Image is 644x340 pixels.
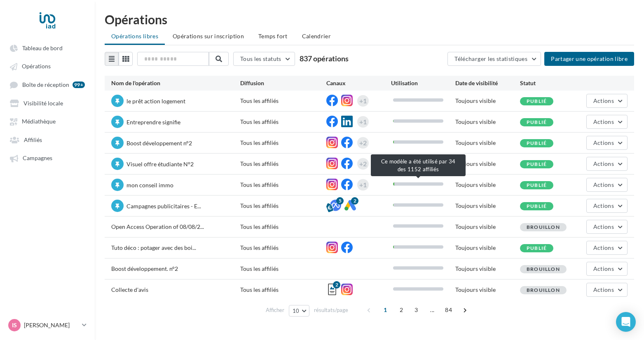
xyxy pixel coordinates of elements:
span: Publié [527,98,547,104]
span: le prêt action logement [126,98,185,105]
span: Tuto déco : potager avec des boi... [111,244,196,251]
div: Canaux [326,79,391,87]
div: Tous les affiliés [240,139,326,147]
span: Open Access Operation of 08/08/2... [111,223,204,230]
span: Opérations [22,63,51,70]
div: +2 [359,137,367,149]
span: Actions [593,181,614,188]
div: +1 [359,95,367,107]
span: Calendrier [302,33,331,40]
div: Tous les affiliés [240,202,326,210]
div: Utilisation [391,79,456,87]
button: Tous les statuts [233,52,295,66]
span: Entreprendre signifie [126,119,180,126]
span: Actions [593,244,614,251]
div: Tous les affiliés [240,265,326,273]
div: Toujours visible [455,181,520,189]
button: Partager une opération libre [544,52,634,66]
span: Visuel offre étudiante N°2 [126,161,194,168]
button: Actions [586,178,628,192]
div: Statut [520,79,585,87]
span: Visibilité locale [23,100,63,107]
span: Publié [527,203,547,209]
div: Opérations [105,13,634,26]
div: Tous les affiliés [240,118,326,126]
span: Collecte d'avis [111,286,148,293]
button: Actions [586,283,628,297]
a: Is [PERSON_NAME] [7,317,88,333]
button: Actions [586,241,628,255]
button: Télécharger les statistiques [447,52,541,66]
span: ... [426,303,439,317]
span: Affiliés [24,136,42,143]
div: Tous les affiliés [240,223,326,231]
p: [PERSON_NAME] [24,321,79,329]
button: Actions [586,157,628,171]
button: Actions [586,94,628,108]
div: Toujours visible [455,286,520,294]
span: 2 [395,303,408,317]
div: Date de visibilité [455,79,520,87]
div: +2 [359,158,367,170]
span: Tous les statuts [240,55,281,62]
span: Télécharger les statistiques [454,55,527,62]
span: Brouillon [527,224,560,230]
span: 10 [293,307,300,314]
div: 5 [336,197,344,205]
span: Publié [527,140,547,146]
button: Actions [586,136,628,150]
a: Affiliés [5,132,90,147]
div: Tous les affiliés [240,97,326,105]
span: Afficher [266,306,284,314]
span: Campagnes [23,155,52,162]
div: Open Intercom Messenger [616,312,636,332]
span: Tableau de bord [22,44,63,51]
div: 2 [351,197,358,205]
span: Brouillon [527,266,560,272]
span: Publié [527,119,547,125]
a: Opérations [5,58,90,73]
div: Ce modèle a été utilisé par 34 des 1152 affiliés [371,154,466,176]
div: Toujours visible [455,265,520,273]
a: Boîte de réception 99+ [5,77,90,92]
span: Publié [527,245,547,251]
span: mon conseil immo [126,182,173,189]
span: 1 [379,303,392,317]
div: Tous les affiliés [240,181,326,189]
div: +1 [359,179,367,191]
div: Diffusion [240,79,326,87]
button: Actions [586,115,628,129]
span: Actions [593,202,614,209]
div: Toujours visible [455,223,520,231]
div: Toujours visible [455,202,520,210]
div: Toujours visible [455,97,520,105]
span: 84 [442,303,455,317]
span: Brouillon [527,287,560,293]
span: Publié [527,182,547,188]
div: +1 [359,116,367,128]
span: Actions [593,118,614,125]
div: Nom de l'opération [111,79,240,87]
button: 10 [289,305,310,317]
button: Actions [586,199,628,213]
span: Opérations sur inscription [173,33,244,40]
a: Visibilité locale [5,95,90,110]
div: Toujours visible [455,244,520,252]
div: Tous les affiliés [240,244,326,252]
span: Publié [527,161,547,167]
button: Actions [586,262,628,276]
span: Actions [593,139,614,146]
span: résultats/page [314,306,348,314]
span: Boost développement. n°2 [111,265,178,272]
span: Actions [593,160,614,167]
a: Campagnes [5,150,90,165]
a: Médiathèque [5,114,90,128]
span: Boost développement n°2 [126,140,192,147]
div: Toujours visible [455,118,520,126]
span: Actions [593,265,614,272]
div: Toujours visible [455,139,520,147]
div: Tous les affiliés [240,286,326,294]
a: Tableau de bord [5,40,90,55]
div: Tous les affiliés [240,160,326,168]
div: 99+ [73,82,85,88]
